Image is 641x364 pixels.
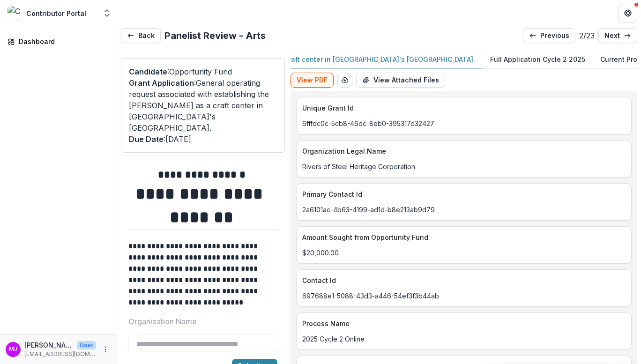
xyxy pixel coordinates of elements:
h2: Panelist Review - Arts [164,30,266,41]
p: next [604,32,620,40]
button: Get Help [619,4,637,22]
p: 697688e1-5088-43d3-a446-54ef3f3b44ab [302,291,626,301]
p: Organization Name [128,316,197,327]
div: Medina Jackson [9,346,17,352]
span: Due Date [129,134,164,144]
p: : Opportunity Fund [129,66,277,77]
p: Unique Grant Id [302,103,622,113]
span: Candidate [129,67,167,76]
button: View PDF [291,73,334,88]
p: Process Name [302,319,622,328]
p: 2 / 23 [579,30,595,41]
div: Dashboard [19,37,105,46]
button: More [100,344,111,355]
p: $20,000.00 [302,248,626,258]
button: Open entity switcher [100,4,113,22]
p: [PERSON_NAME] [24,340,73,350]
a: next [598,28,637,43]
p: Organization Legal Name [302,146,622,156]
p: Primary Contact Id [302,189,622,199]
img: Contributor Portal [7,6,22,21]
p: : [DATE] [129,134,277,145]
button: View Attached Files [356,73,445,88]
p: : General operating request associated with establishing the [PERSON_NAME] as a craft center in [... [129,77,277,134]
a: Dashboard [4,34,113,49]
a: previous [523,28,575,43]
p: User [77,341,96,349]
p: [EMAIL_ADDRESS][DOMAIN_NAME] [24,350,96,358]
div: Contributor Portal [26,8,86,18]
p: Amount Sought from Opportunity Fund [302,232,622,242]
p: 6fffdc0c-5cb8-46dc-8eb0-395317d32427 [302,119,626,128]
p: Full Application Cycle 2 2025 [490,54,585,64]
span: Grant Application [129,78,194,88]
p: 2a6101ac-4b63-4199-ad1d-b8e213ab9d79 [302,205,626,215]
p: Rivers of Steel Heritage Corporation [302,162,626,171]
p: Contact Id [302,275,622,285]
p: 2025 Cycle 2 Online [302,334,626,344]
p: previous [540,32,569,40]
button: Back [121,28,161,43]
